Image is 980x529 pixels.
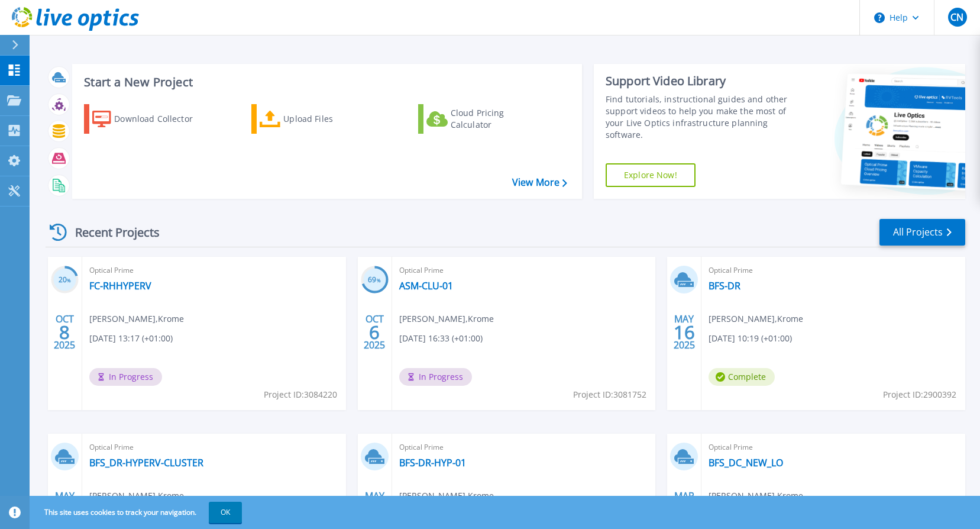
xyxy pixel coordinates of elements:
span: In Progress [399,368,472,386]
span: In Progress [89,368,162,386]
a: BFS_DR-HYPERV-CLUSTER [89,457,203,469]
span: [PERSON_NAME] , Krome [709,489,803,502]
div: Recent Projects [46,218,176,247]
a: All Projects [879,219,965,246]
a: ASM-CLU-01 [399,280,453,292]
span: Optical Prime [399,441,649,454]
a: Explore Now! [606,163,696,187]
span: 16 [674,327,695,337]
span: CN [950,12,963,22]
a: BFS-DR-HYP-01 [399,457,466,469]
span: [PERSON_NAME] , Krome [399,489,494,502]
div: Support Video Library [606,73,793,89]
span: Optical Prime [399,264,649,277]
span: % [377,277,381,283]
span: Project ID: 2900392 [883,388,956,401]
h3: Start a New Project [84,76,567,89]
button: OK [209,502,242,523]
span: 8 [59,327,70,337]
div: Cloud Pricing Calculator [451,107,545,131]
a: BFS_DC_NEW_LO [709,457,783,469]
a: FC-RHHYPERV [89,280,151,292]
div: MAY 2025 [673,311,696,354]
a: BFS-DR [709,280,740,292]
div: Download Collector [114,107,209,131]
div: OCT 2025 [53,311,76,354]
span: Optical Prime [89,264,339,277]
span: [PERSON_NAME] , Krome [709,312,803,325]
h3: 20 [51,273,79,287]
span: Optical Prime [709,264,958,277]
span: Optical Prime [89,441,339,454]
a: Download Collector [84,104,216,134]
span: [PERSON_NAME] , Krome [89,489,184,502]
div: Find tutorials, instructional guides and other support videos to help you make the most of your L... [606,93,793,141]
a: Upload Files [251,104,383,134]
span: [DATE] 16:33 (+01:00) [399,332,483,345]
div: Upload Files [283,107,378,131]
span: Project ID: 3084220 [264,388,337,401]
a: Cloud Pricing Calculator [418,104,550,134]
span: [PERSON_NAME] , Krome [399,312,494,325]
span: Optical Prime [709,441,958,454]
span: This site uses cookies to track your navigation. [33,502,242,523]
span: Project ID: 3081752 [573,388,646,401]
span: % [67,277,71,283]
span: [DATE] 10:19 (+01:00) [709,332,792,345]
span: [DATE] 13:17 (+01:00) [89,332,173,345]
a: View More [512,177,567,188]
h3: 69 [361,273,389,287]
span: 6 [369,327,380,337]
div: OCT 2025 [363,311,386,354]
span: Complete [709,368,775,386]
span: [PERSON_NAME] , Krome [89,312,184,325]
